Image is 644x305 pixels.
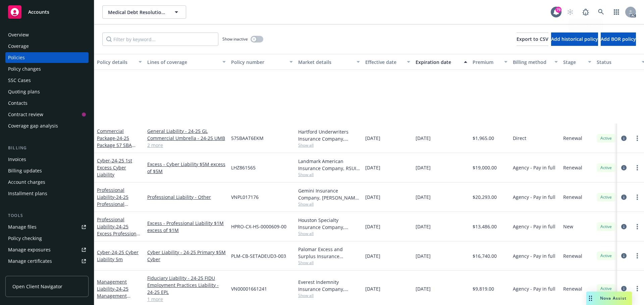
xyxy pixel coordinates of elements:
[579,5,592,19] a: Report a Bug
[147,128,226,135] a: General Liability - 24-25 GL
[5,75,89,86] a: SSC Cases
[597,59,638,66] div: Status
[601,36,636,42] span: Add BOR policy
[147,135,226,142] a: Commercial Umbrella - 24-25 UMB
[145,54,228,70] button: Lines of coverage
[97,249,139,262] a: Cyber
[513,59,550,66] div: Billing method
[555,7,561,13] div: 79
[298,279,360,293] div: Everest Indemnity Insurance Company, Everest, RT Specialty Insurance Services, LLC (RSG Specialty...
[601,32,636,46] button: Add BOR policy
[97,59,135,66] div: Policy details
[8,121,58,131] div: Coverage gap analysis
[365,252,380,259] span: [DATE]
[5,3,89,21] a: Accounts
[147,194,226,201] a: Professional Liability - Other
[8,177,45,187] div: Account charges
[28,9,49,15] span: Accounts
[228,54,296,70] button: Policy number
[416,135,431,142] span: [DATE]
[97,187,128,214] a: Professional Liability
[8,154,26,165] div: Invoices
[298,246,360,260] div: Palomar Excess and Surplus Insurance Company, Palomar, RT Specialty Insurance Services, LLC (RSG ...
[470,54,510,70] button: Premium
[633,285,641,293] a: more
[94,54,145,70] button: Policy details
[5,29,89,40] a: Overview
[97,128,132,155] a: Commercial Package
[5,222,89,232] a: Manage files
[5,267,89,278] a: Manage claims
[5,212,89,219] div: Tools
[97,223,141,244] span: - 24-25 Excess Professional Liability
[599,194,613,200] span: Active
[5,52,89,63] a: Policies
[416,252,431,259] span: [DATE]
[8,41,29,52] div: Coverage
[298,128,360,142] div: Hartford Underwriters Insurance Company, Hartford Insurance Group
[97,157,132,178] a: Cyber
[298,187,360,201] div: Gemini Insurance Company, [PERSON_NAME] Corporation, RT Specialty Insurance Services, LLC (RSG Sp...
[5,256,89,266] a: Manage certificates
[97,249,139,262] span: - 24-25 Cyber Liability 5m
[610,5,623,19] a: Switch app
[97,157,132,178] span: - 24-25 1st Excess Cyber Liability
[473,285,494,292] span: $9,819.00
[416,164,431,171] span: [DATE]
[473,223,497,230] span: $13,486.00
[12,283,62,290] span: Open Client Navigator
[513,252,555,259] span: Agency - Pay in full
[620,134,628,142] a: circleInformation
[231,59,285,66] div: Policy number
[231,223,286,230] span: HPRO-CX-HS-0000609-00
[231,164,256,171] span: LHZ861565
[586,292,632,305] button: Nova Assist
[97,216,141,244] a: Professional Liability
[8,165,42,176] div: Billing updates
[8,233,42,244] div: Policy checking
[513,285,555,292] span: Agency - Pay in full
[5,244,89,255] span: Manage exposures
[298,201,360,207] span: Show all
[8,29,29,40] div: Overview
[298,172,360,177] span: Show all
[551,32,598,46] button: Add historical policy
[513,164,555,171] span: Agency - Pay in full
[5,121,89,131] a: Coverage gap analysis
[599,165,613,171] span: Active
[365,194,380,201] span: [DATE]
[8,75,31,86] div: SSC Cases
[8,256,52,266] div: Manage certificates
[563,285,582,292] span: Renewal
[473,252,497,259] span: $16,740.00
[147,161,226,175] a: Excess - Cyber Liability $5M excess of $5M
[416,194,431,201] span: [DATE]
[5,233,89,244] a: Policy checking
[5,177,89,187] a: Account charges
[551,36,598,42] span: Add historical policy
[563,164,582,171] span: Renewal
[510,54,560,70] button: Billing method
[633,223,641,231] a: more
[563,194,582,201] span: Renewal
[298,59,353,66] div: Market details
[97,135,136,155] span: - 24-25 Package 57 SBA AT6EKM
[473,135,494,142] span: $1,965.00
[416,223,431,230] span: [DATE]
[147,220,226,234] a: Excess - Professional Liability $1M excess of $1M
[8,64,41,74] div: Policy changes
[517,32,548,46] button: Export to CSV
[8,222,37,232] div: Manage files
[365,223,380,230] span: [DATE]
[563,223,573,230] span: New
[8,98,28,108] div: Contacts
[5,64,89,74] a: Policy changes
[365,285,380,292] span: [DATE]
[298,231,360,236] span: Show all
[517,36,548,42] span: Export to CSV
[147,282,226,296] a: Employment Practices Liability - 24-25 EPL
[296,54,363,70] button: Market details
[416,59,460,66] div: Expiration date
[147,275,226,282] a: Fiduciary Liability - 24-25 FIDU
[620,223,628,231] a: circleInformation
